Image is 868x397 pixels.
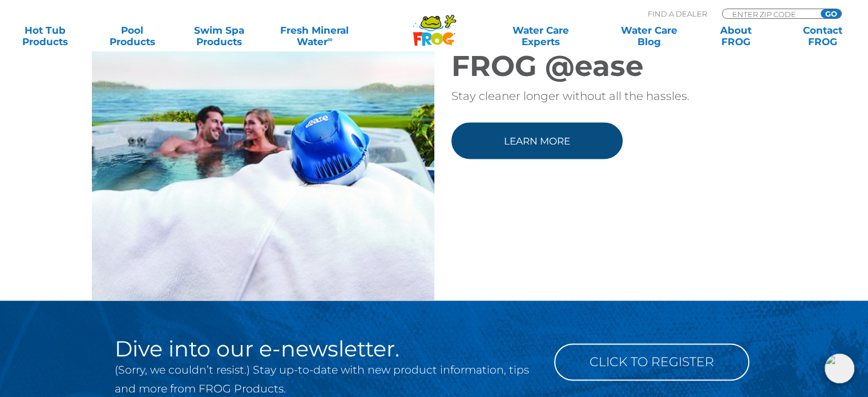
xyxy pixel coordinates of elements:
h2: Dive into our e-newsletter. [115,338,537,360]
a: Water CareBlog [615,25,683,47]
strong: FROG @ease [451,49,644,83]
input: GO [821,9,841,18]
input: Zip Code Form [731,9,808,19]
a: Water CareExperts [486,25,596,47]
sup: ∞ [327,35,332,43]
a: PoolProducts [98,25,165,47]
a: ContactFROG [789,25,857,47]
p: Find A Dealer [648,9,707,19]
a: Swim SpaProducts [185,25,253,47]
a: Click to Register [554,343,749,380]
a: Hot TubProducts [11,25,79,47]
a: Learn more [451,122,623,159]
a: AboutFROG [702,25,769,47]
p: Stay cleaner longer without all the hassles. [451,87,760,105]
a: Fresh MineralWater∞ [272,25,357,47]
img: openIcon [825,354,854,383]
